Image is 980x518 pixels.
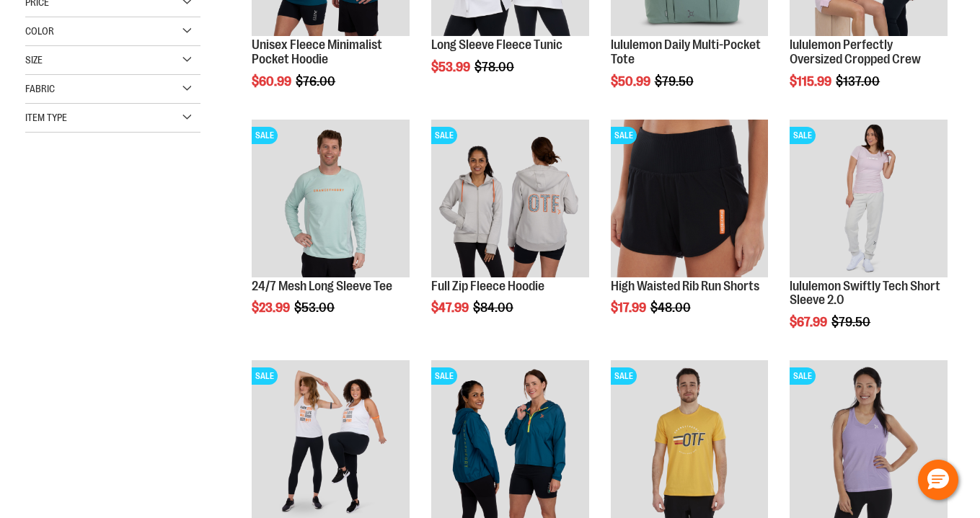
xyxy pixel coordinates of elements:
[431,300,471,315] span: $47.99
[244,112,417,352] div: product
[252,127,278,144] span: SALE
[790,120,948,277] img: lululemon Swiftly Tech Short Sleeve 2.0
[25,83,55,94] span: Fabric
[611,300,648,315] span: $17.99
[790,74,834,89] span: $115.99
[611,279,759,293] a: High Waisted Rib Run Shorts
[611,360,769,518] img: Product image for Unisex Short Sleeve Recovery Tee
[611,120,769,280] a: High Waisted Rib Run ShortsSALE
[252,300,292,315] span: $23.99
[252,367,278,385] span: SALE
[474,60,516,74] span: $78.00
[252,74,293,89] span: $60.99
[252,120,410,277] img: Main Image of 1457095
[431,367,457,385] span: SALE
[790,360,948,518] img: Product image for Push V-Neck Tank
[918,460,958,500] button: Hello, have a question? Let’s chat.
[650,300,693,315] span: $48.00
[431,279,544,293] a: Full Zip Fleece Hoodie
[790,315,829,329] span: $67.99
[611,127,637,144] span: SALE
[611,120,769,277] img: High Waisted Rib Run Shorts
[252,120,410,280] a: Main Image of 1457095SALE
[782,112,955,366] div: product
[604,112,776,352] div: product
[252,360,410,518] img: 24/7 Racerback Tank
[252,279,392,293] a: 24/7 Mesh Long Sleeve Tee
[831,315,873,329] span: $79.50
[252,37,382,66] a: Unisex Fleece Minimalist Pocket Hoodie
[294,300,337,315] span: $53.00
[611,74,653,89] span: $50.99
[431,60,472,74] span: $53.99
[431,37,562,52] a: Long Sleeve Fleece Tunic
[611,37,761,66] a: lululemon Daily Multi-Pocket Tote
[836,74,882,89] span: $137.00
[25,25,54,37] span: Color
[611,367,637,385] span: SALE
[25,112,67,123] span: Item Type
[790,37,921,66] a: lululemon Perfectly Oversized Cropped Crew
[790,367,816,385] span: SALE
[431,120,589,277] img: Main Image of 1457091
[790,279,940,308] a: lululemon Swiftly Tech Short Sleeve 2.0
[431,127,457,144] span: SALE
[25,54,43,66] span: Size
[296,74,337,89] span: $76.00
[655,74,696,89] span: $79.50
[431,360,589,518] img: Half Zip Performance Anorak
[431,120,589,280] a: Main Image of 1457091SALE
[790,120,948,280] a: lululemon Swiftly Tech Short Sleeve 2.0SALE
[790,127,816,144] span: SALE
[473,300,516,315] span: $84.00
[424,112,596,352] div: product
